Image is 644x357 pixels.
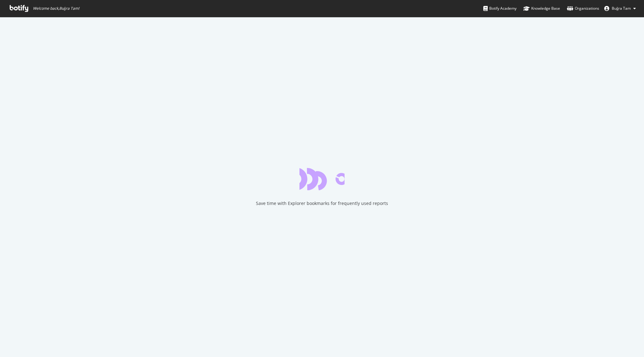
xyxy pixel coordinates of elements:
button: Buğra Tam [599,3,641,13]
span: Welcome back, Buğra Tam ! [33,6,79,11]
div: Botify Academy [483,5,517,12]
div: Save time with Explorer bookmarks for frequently used reports [256,200,388,207]
div: Knowledge Base [523,5,560,12]
div: Organizations [567,5,599,12]
span: Buğra Tam [612,6,631,11]
div: animation [299,168,345,190]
